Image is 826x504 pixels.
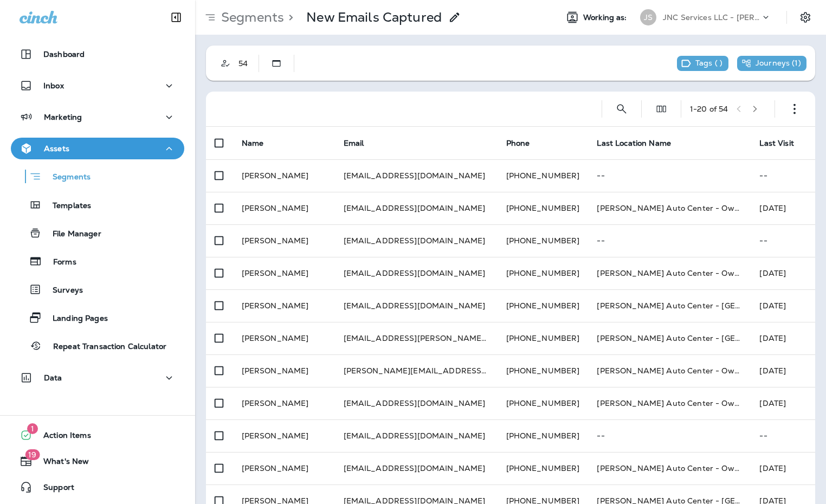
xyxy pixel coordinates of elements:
p: Templates [42,201,91,211]
td: [PERSON_NAME] [233,419,335,452]
td: [PERSON_NAME] [233,354,335,387]
p: Dashboard [43,50,85,59]
button: Static [266,53,287,74]
span: Support [33,483,74,496]
td: [EMAIL_ADDRESS][PERSON_NAME][DOMAIN_NAME] [335,322,498,354]
span: 1 [27,423,38,434]
p: Landing Pages [42,314,108,324]
p: New Emails Captured [306,9,442,25]
td: [EMAIL_ADDRESS][DOMAIN_NAME] [335,159,498,192]
td: [PERSON_NAME] Auto Center - Owasso [588,257,751,289]
span: Last Location Name [597,138,671,148]
p: -- [597,171,742,180]
p: Tags ( ) [695,59,722,68]
div: This segment has no tags [677,56,728,71]
td: [EMAIL_ADDRESS][DOMAIN_NAME] [335,257,498,289]
td: [EMAIL_ADDRESS][DOMAIN_NAME] [335,289,498,322]
td: [PHONE_NUMBER] [498,224,589,257]
span: Action Items [33,431,91,444]
td: [PERSON_NAME] [233,452,335,484]
td: [DATE] [751,452,815,484]
td: [PERSON_NAME] [233,224,335,257]
button: Templates [11,193,184,216]
p: -- [759,236,806,245]
td: [PERSON_NAME] Auto Center - [GEOGRAPHIC_DATA] [588,289,751,322]
p: Repeat Transaction Calculator [42,342,166,352]
td: [EMAIL_ADDRESS][DOMAIN_NAME] [335,192,498,224]
td: [PERSON_NAME][EMAIL_ADDRESS][DOMAIN_NAME] [335,354,498,387]
td: [PERSON_NAME] [233,289,335,322]
td: [PERSON_NAME] Auto Center - Owasso [588,354,751,387]
td: [PERSON_NAME] [233,322,335,354]
span: Working as: [583,13,629,22]
p: Segments [42,172,91,183]
button: 19What's New [11,450,184,472]
div: 1 - 20 of 54 [690,105,728,113]
p: Forms [42,257,76,268]
td: [PHONE_NUMBER] [498,452,589,484]
td: [PHONE_NUMBER] [498,387,589,419]
button: Data [11,367,184,389]
p: Data [44,373,62,382]
span: What's New [33,457,89,470]
span: Name [242,138,264,148]
p: Inbox [43,81,64,90]
td: [PERSON_NAME] Auto Center - Owasso [588,387,751,419]
button: Support [11,476,184,498]
td: [PERSON_NAME] [233,257,335,289]
button: Inbox [11,75,184,96]
button: Settings [796,8,815,27]
p: JNC Services LLC - [PERSON_NAME] Auto Centers [663,13,760,22]
button: Repeat Transaction Calculator [11,334,184,357]
button: Assets [11,138,184,159]
td: [DATE] [751,322,815,354]
td: [PERSON_NAME] [233,159,335,192]
p: > [284,9,293,25]
button: Dashboard [11,43,184,65]
button: Marketing [11,106,184,128]
p: File Manager [42,229,101,240]
button: Forms [11,250,184,273]
td: [DATE] [751,387,815,419]
td: [PHONE_NUMBER] [498,257,589,289]
button: 1Action Items [11,424,184,446]
button: Landing Pages [11,306,184,329]
p: Segments [217,9,284,25]
p: -- [597,431,742,440]
span: 19 [25,449,40,460]
div: JS [640,9,656,25]
button: Surveys [11,278,184,301]
td: [EMAIL_ADDRESS][DOMAIN_NAME] [335,452,498,484]
td: [PERSON_NAME] Auto Center - Owasso [588,452,751,484]
td: [EMAIL_ADDRESS][DOMAIN_NAME] [335,224,498,257]
td: [PHONE_NUMBER] [498,322,589,354]
td: [PERSON_NAME] [233,192,335,224]
p: -- [759,171,806,180]
p: Surveys [42,286,83,296]
p: Journeys ( 1 ) [756,59,801,68]
p: -- [597,236,742,245]
td: [DATE] [751,289,815,322]
td: [EMAIL_ADDRESS][DOMAIN_NAME] [335,419,498,452]
td: [DATE] [751,192,815,224]
td: [PHONE_NUMBER] [498,289,589,322]
p: Assets [44,144,69,153]
td: [PHONE_NUMBER] [498,354,589,387]
button: Search Segments [611,98,633,120]
span: Phone [506,138,530,148]
p: Marketing [44,113,82,121]
td: [PHONE_NUMBER] [498,419,589,452]
span: Last Visit [759,138,793,148]
button: Segments [11,165,184,188]
td: [DATE] [751,257,815,289]
div: 54 [236,59,259,68]
button: Customer Only [215,53,236,74]
td: [PHONE_NUMBER] [498,159,589,192]
button: File Manager [11,222,184,244]
p: -- [759,431,806,440]
td: [PERSON_NAME] [233,387,335,419]
td: [PERSON_NAME] Auto Center - Owasso [588,192,751,224]
button: Collapse Sidebar [161,7,191,28]
button: Edit Fields [650,98,672,120]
